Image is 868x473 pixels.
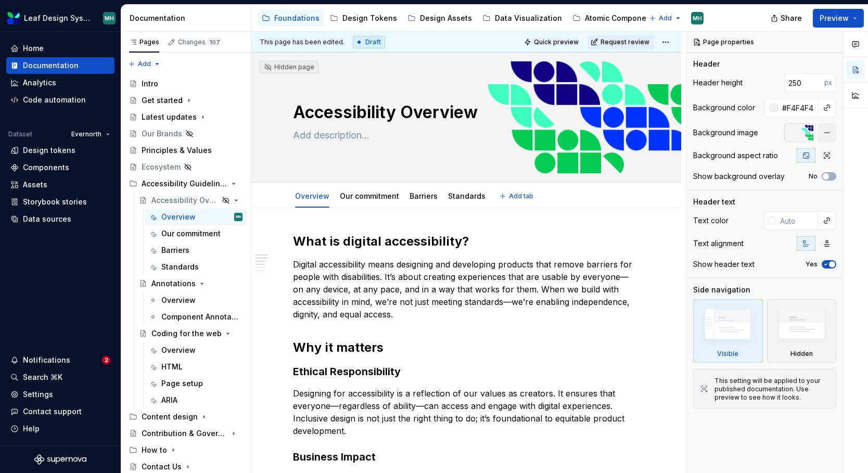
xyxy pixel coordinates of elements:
div: Standards [444,185,490,207]
input: Auto [776,211,818,230]
a: Documentation [6,57,114,74]
div: Visible [693,299,763,363]
div: Barriers [405,185,442,207]
a: Components [6,159,114,176]
div: Principles & Values [142,145,212,156]
span: 107 [208,38,222,46]
input: Auto [778,98,818,117]
a: Principles & Values [125,142,247,159]
div: Overview [161,345,196,355]
a: Annotations [135,275,247,292]
div: Standards [161,262,199,272]
div: Page tree [258,8,644,29]
div: MH [105,14,114,22]
div: Accessibility Guidelines [125,175,247,192]
button: Quick preview [521,35,583,49]
div: Documentation [130,13,247,23]
a: Overview [145,342,247,359]
a: HTML [145,359,247,375]
div: Draft [353,36,385,48]
div: Data sources [23,214,71,224]
a: Data sources [6,211,114,227]
a: Overview [145,292,247,309]
a: Settings [6,386,114,403]
a: Data Visualization [478,10,566,27]
div: Components [23,162,69,173]
a: Coding for the web [135,325,247,342]
a: Standards [448,191,486,200]
div: Visible [717,350,738,358]
h2: Why it matters [293,339,640,356]
button: Notifications2 [6,352,114,368]
div: Get started [142,95,183,106]
div: Analytics [23,78,56,88]
h3: Business Impact [293,450,640,464]
div: Foundations [274,13,320,23]
div: Assets [23,180,47,190]
a: Storybook stories [6,194,114,210]
button: Share [765,9,809,28]
button: Leaf Design SystemMH [2,7,119,29]
input: Auto [784,73,824,92]
div: Search ⌘K [23,372,62,382]
svg: Supernova Logo [34,454,86,465]
span: Add [659,14,672,22]
a: ARIA [145,392,247,408]
a: Latest updates [125,109,247,125]
a: Code automation [6,92,114,108]
div: Our Brands [142,129,182,139]
div: This setting will be applied to your published documentation. Use preview to see how it looks. [714,377,829,402]
div: Documentation [23,60,79,71]
div: Header text [693,197,735,207]
div: Contact support [23,406,82,417]
a: Accessibility Overview [135,192,247,209]
div: Changes [178,38,222,46]
div: HTML [161,362,183,372]
a: Component Annotations [145,309,247,325]
div: Home [23,43,44,54]
div: Contribution & Governance [142,428,227,439]
div: How to [125,442,247,458]
div: Accessibility Overview [151,195,219,206]
span: Request review [601,38,649,46]
div: Overview [161,295,196,305]
div: Hidden [767,299,837,363]
div: Accessibility Guidelines [142,178,227,189]
span: Share [781,13,802,23]
div: Latest updates [142,112,197,122]
div: ARIA [161,395,177,405]
span: This page has been edited. [260,38,344,46]
label: Yes [806,260,818,269]
button: Help [6,420,114,437]
div: Our commitment [336,185,403,207]
button: Add tab [496,189,538,203]
div: Background aspect ratio [693,150,778,161]
a: Our Brands [125,125,247,142]
span: Evernorth [71,130,101,138]
a: Barriers [410,191,438,200]
strong: What is digital accessibility? [293,234,469,249]
div: Our commitment [161,228,221,239]
div: Settings [23,389,53,400]
a: Foundations [258,10,324,27]
div: Background image [693,127,758,138]
div: Annotations [151,278,196,289]
div: Header height [693,78,743,88]
div: Text color [693,215,729,226]
h3: Ethical Responsibility [293,364,640,379]
img: 6e787e26-f4c0-4230-8924-624fe4a2d214.png [7,12,20,24]
a: Barriers [145,242,247,259]
a: Overview [295,191,329,200]
div: Hidden [790,350,813,358]
div: Design tokens [23,145,75,156]
div: How to [142,445,167,455]
div: Header [693,59,720,69]
a: OverviewMH [145,209,247,225]
a: Intro [125,75,247,92]
p: Designing for accessibility is a reflection of our values as creators. It ensures that everyone—r... [293,387,640,437]
button: Evernorth [67,127,114,142]
a: Contribution & Governance [125,425,247,442]
div: Ecosystem [142,162,181,172]
span: 2 [102,356,110,364]
div: Content design [142,412,198,422]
